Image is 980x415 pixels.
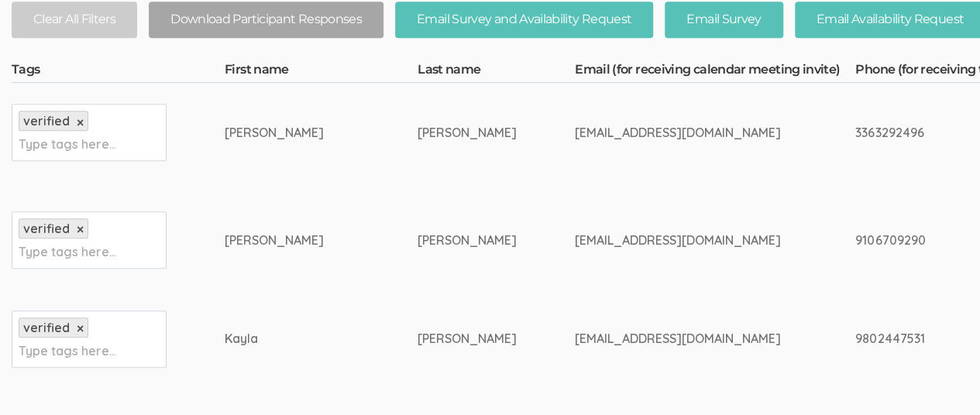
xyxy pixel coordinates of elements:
[903,341,980,415] iframe: Chat Widget
[418,61,575,83] th: Last name
[575,330,797,348] div: [EMAIL_ADDRESS][DOMAIN_NAME]
[225,330,359,348] div: Kayla
[575,61,855,83] th: Email (for receiving calendar meeting invite)
[225,232,359,249] div: [PERSON_NAME]
[418,232,517,249] div: [PERSON_NAME]
[225,124,359,142] div: [PERSON_NAME]
[77,116,84,129] a: ×
[23,113,70,129] span: verified
[395,2,653,38] button: Email Survey and Availability Request
[575,232,797,249] div: [EMAIL_ADDRESS][DOMAIN_NAME]
[19,134,115,154] input: Type tags here...
[23,221,70,236] span: verified
[19,341,115,361] input: Type tags here...
[418,330,517,348] div: [PERSON_NAME]
[149,2,383,38] button: Download Participant Responses
[77,322,84,335] a: ×
[665,2,782,38] button: Email Survey
[23,320,70,335] span: verified
[575,124,797,142] div: [EMAIL_ADDRESS][DOMAIN_NAME]
[19,242,115,262] input: Type tags here...
[12,2,137,38] button: Clear All Filters
[225,61,418,83] th: First name
[418,124,517,142] div: [PERSON_NAME]
[77,223,84,236] a: ×
[12,61,225,83] th: Tags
